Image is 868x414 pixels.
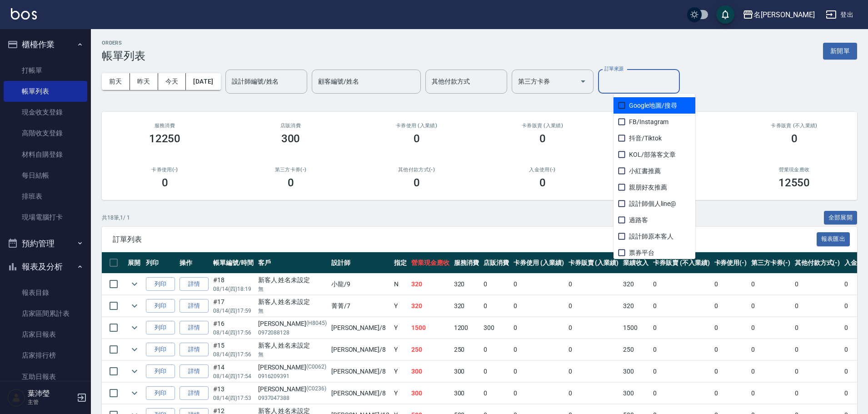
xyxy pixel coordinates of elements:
[452,252,482,274] th: 服務消費
[749,339,793,360] td: 0
[4,60,87,81] a: 打帳單
[651,252,712,274] th: 卡券販賣 (不入業績)
[651,317,712,339] td: 0
[716,5,734,24] button: save
[211,383,256,404] td: #13
[4,324,87,345] a: 店家日報表
[4,366,87,387] a: 互助日報表
[621,295,651,317] td: 320
[621,274,651,295] td: 320
[4,207,87,228] a: 現場電腦打卡
[793,274,843,295] td: 0
[712,383,749,404] td: 0
[749,295,793,317] td: 0
[239,167,343,173] h2: 第三方卡券(-)
[481,274,511,295] td: 0
[180,386,209,400] a: 詳情
[258,307,327,315] p: 無
[392,339,409,360] td: Y
[566,274,621,295] td: 0
[239,123,343,129] h2: 店販消費
[742,167,846,173] h2: 營業現金應收
[739,5,818,24] button: 名[PERSON_NAME]
[409,252,452,274] th: 營業現金應收
[566,317,621,339] td: 0
[511,317,566,339] td: 0
[614,228,695,244] span: 設計師原本客人
[213,329,254,337] p: 08/14 (四) 17:56
[566,295,621,317] td: 0
[712,339,749,360] td: 0
[749,361,793,382] td: 0
[409,274,452,295] td: 320
[329,383,392,404] td: [PERSON_NAME] /8
[614,114,695,130] span: FB/Instagram
[793,339,843,360] td: 0
[211,274,256,295] td: #18
[329,295,392,317] td: 菁菁 /7
[288,176,294,189] h3: 0
[511,383,566,404] td: 0
[211,252,256,274] th: 帳單編號/時間
[128,386,141,400] button: expand row
[211,361,256,382] td: #14
[213,307,254,315] p: 08/14 (四) 17:59
[566,252,621,274] th: 卡券販賣 (入業績)
[539,176,546,189] h3: 0
[4,232,87,255] button: 預約管理
[452,339,482,360] td: 250
[392,252,409,274] th: 指定
[4,303,87,324] a: 店家區間累計表
[180,321,209,335] a: 詳情
[28,398,74,406] p: 主管
[128,277,141,291] button: expand row
[364,123,469,129] h2: 卡券使用 (入業績)
[364,167,469,173] h2: 其他付款方式(-)
[177,252,211,274] th: 操作
[128,343,141,356] button: expand row
[651,383,712,404] td: 0
[822,6,857,23] button: 登出
[211,295,256,317] td: #17
[817,232,850,246] button: 報表匯出
[481,252,511,274] th: 店販消費
[4,81,87,102] a: 帳單列表
[125,252,144,274] th: 展開
[566,383,621,404] td: 0
[128,299,141,313] button: expand row
[817,234,850,243] a: 報表匯出
[4,186,87,207] a: 排班表
[749,252,793,274] th: 第三方卡券(-)
[651,361,712,382] td: 0
[258,384,327,394] div: [PERSON_NAME]
[306,319,327,329] p: (H8045)
[329,339,392,360] td: [PERSON_NAME] /8
[4,255,87,279] button: 報表及分析
[146,321,175,335] button: 列印
[614,212,695,228] span: 過路客
[4,282,87,303] a: 報表目錄
[793,361,843,382] td: 0
[258,319,327,329] div: [PERSON_NAME]
[409,295,452,317] td: 320
[481,295,511,317] td: 0
[452,317,482,339] td: 1200
[409,383,452,404] td: 300
[539,132,546,145] h3: 0
[146,364,175,379] button: 列印
[11,8,37,20] img: Logo
[4,345,87,366] a: 店家排行榜
[604,65,624,72] label: 訂單來源
[712,361,749,382] td: 0
[258,275,327,285] div: 新客人 姓名未設定
[452,274,482,295] td: 320
[452,383,482,404] td: 300
[392,383,409,404] td: Y
[180,343,209,357] a: 詳情
[211,339,256,360] td: #15
[146,343,175,357] button: 列印
[392,361,409,382] td: Y
[146,277,175,291] button: 列印
[4,123,87,144] a: 高階收支登錄
[306,363,326,372] p: (C0062)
